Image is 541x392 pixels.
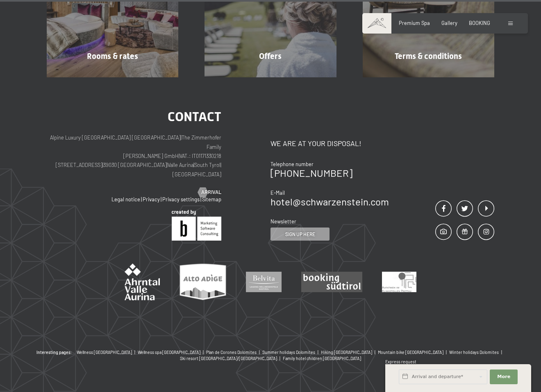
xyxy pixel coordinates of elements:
[283,356,361,361] span: Family hotel children [GEOGRAPHIC_DATA]
[399,20,430,26] a: Premium Spa
[469,20,490,26] a: BOOKING
[278,356,283,361] span: |
[257,350,262,355] span: |
[47,133,221,179] p: Alpine Luxury [GEOGRAPHIC_DATA] [GEOGRAPHIC_DATA] The Zimmerhofer Family [PERSON_NAME] GmbH VAT.:...
[102,162,103,168] span: |
[143,196,160,203] a: Privacy
[138,349,206,356] a: Wellness spa [GEOGRAPHIC_DATA] |
[270,139,361,148] span: We are at your disposal!
[441,20,457,26] a: Gallery
[270,196,389,207] a: hotel@schwarzenstein.com
[167,162,168,168] span: |
[193,162,194,168] span: |
[200,196,201,203] span: |
[172,210,221,241] img: Brandnamic GmbH | Leading Hospitality Solutions
[449,350,499,355] span: Winter holidays Dolomites
[497,374,510,380] span: More
[270,189,285,196] span: E-Mail
[444,350,449,355] span: |
[206,350,257,355] span: Plan de Corones Dolomites
[321,350,372,355] span: Hiking [GEOGRAPHIC_DATA]
[262,350,315,355] span: Summer holidays Dolomites
[378,350,443,355] span: Mountain bike [GEOGRAPHIC_DATA]
[141,196,142,203] span: |
[168,109,221,124] span: Contact
[133,350,138,355] span: |
[138,350,200,355] span: Wellness spa [GEOGRAPHIC_DATA]
[36,349,72,356] b: Interesting pages:
[111,196,140,203] a: Legal notice
[490,369,518,384] button: More
[179,153,180,159] span: |
[161,196,161,203] span: |
[201,350,206,355] span: |
[181,134,182,141] span: |
[385,359,416,364] span: Express request
[180,356,283,362] a: Ski resort [GEOGRAPHIC_DATA]/[GEOGRAPHIC_DATA] |
[77,349,138,356] a: Wellness [GEOGRAPHIC_DATA] |
[220,162,221,168] span: |
[321,349,378,356] a: Hiking [GEOGRAPHIC_DATA] |
[201,189,221,196] span: Arrival
[270,167,352,179] a: [PHONE_NUMBER]
[500,350,505,355] span: |
[202,196,221,203] a: Sitemap
[316,350,321,355] span: |
[270,161,314,167] span: Telephone number
[206,349,262,356] a: Plan de Corones Dolomites |
[259,51,282,61] span: Offers
[262,349,321,356] a: Summer holidays Dolomites |
[373,350,378,355] span: |
[198,189,221,196] a: Arrival
[395,51,462,61] span: Terms & conditions
[449,349,505,356] a: Winter holidays Dolomites |
[77,350,132,355] span: Wellness [GEOGRAPHIC_DATA]
[285,231,315,238] span: Sign up here
[180,356,277,361] span: Ski resort [GEOGRAPHIC_DATA]/[GEOGRAPHIC_DATA]
[87,51,138,61] span: Rooms & rates
[162,196,200,203] a: Privacy settings
[378,349,449,356] a: Mountain bike [GEOGRAPHIC_DATA] |
[283,356,361,362] a: Family hotel children [GEOGRAPHIC_DATA]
